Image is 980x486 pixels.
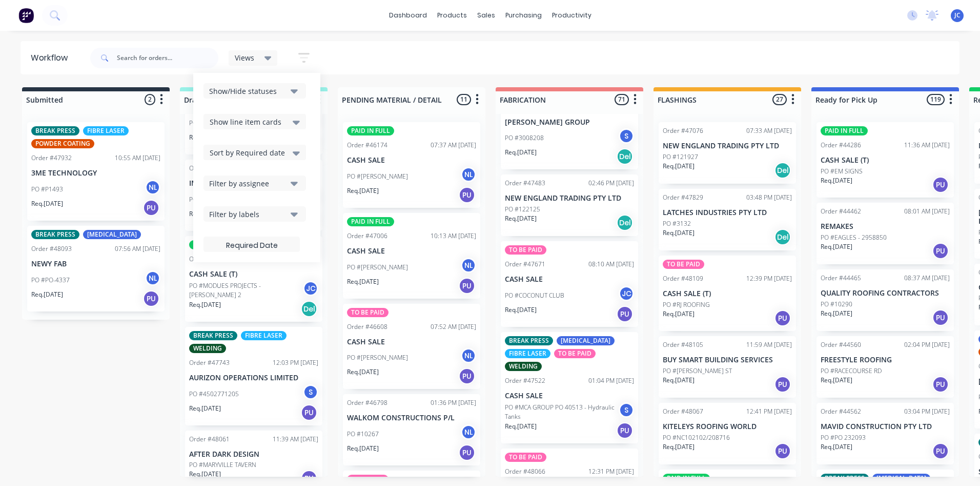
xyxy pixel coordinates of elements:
[663,442,695,452] p: Req. [DATE]
[347,475,389,484] div: TO BE PAID
[143,200,159,216] div: PU
[145,180,160,195] div: NL
[189,195,267,204] p: PO #PO - 158543-SC-00342
[505,133,544,143] p: PO #3008208
[904,407,950,416] div: 03:04 PM [DATE]
[663,300,710,309] p: PO #RJ ROOFING
[461,258,476,273] div: NL
[189,300,221,309] p: Req. [DATE]
[241,331,287,340] div: FIBRE LASER
[816,122,954,198] div: PAID IN FULLOrder #4428611:36 AM [DATE]CASH SALE (T)PO #EM SIGNSReq.[DATE]PU
[501,332,638,443] div: BREAK PRESS[MEDICAL_DATA]FIBRE LASERTO BE PAIDWELDINGOrder #4752201:04 PM [DATE]CASH SALEPO #MCA ...
[189,344,226,353] div: WELDING
[347,277,379,286] p: Req. [DATE]
[663,356,792,364] p: BUY SMART BUILDING SERVICES
[189,209,221,219] p: Req. [DATE]
[505,392,634,400] p: CASH SALE
[588,260,634,269] div: 08:10 AM [DATE]
[189,331,237,340] div: BREAK PRESS
[505,245,546,255] div: TO BE PAID
[821,376,852,385] p: Req. [DATE]
[303,281,318,296] div: JC
[209,178,287,189] div: Filter by assignee
[904,207,950,216] div: 08:01 AM [DATE]
[746,274,792,283] div: 12:39 PM [DATE]
[347,322,387,332] div: Order #46608
[347,430,379,439] p: PO #10267
[204,236,299,256] input: Required Date
[83,230,141,239] div: [MEDICAL_DATA]
[210,147,285,158] span: Sort by Required date
[27,122,165,221] div: BREAK PRESSFIBRE LASERPOWDER COATINGOrder #4793210:55 AM [DATE]3ME TECHNOLOGYPO #P1493NLReq.[DATE]PU
[663,376,695,385] p: Req. [DATE]
[659,403,796,464] div: Order #4806712:41 PM [DATE]KITELEYS ROOFING WORLDPO #NC102102/208716Req.[DATE]PU
[185,327,322,425] div: BREAK PRESSFIBRE LASERWELDINGOrder #4774312:03 PM [DATE]AURIZON OPERATIONS LIMITEDPO #4502771205S...
[547,8,597,23] div: productivity
[663,162,695,171] p: Req. [DATE]
[821,289,950,298] p: QUALITY ROOFING CONTRACTORS
[617,422,633,439] div: PU
[18,8,34,23] img: Factory
[501,241,638,327] div: TO BE PAIDOrder #4767108:10 AM [DATE]CASH SALEPO #COCONUT CLUBJCReq.[DATE]PU
[619,128,634,144] div: S
[347,231,387,241] div: Order #47006
[343,122,480,208] div: PAID IN FULLOrder #4617407:37 AM [DATE]CASH SALEPO #[PERSON_NAME]NLReq.[DATE]PU
[659,122,796,184] div: Order #4707607:33 AM [DATE]NEW ENGLAND TRADING PTY LTDPO #121927Req.[DATE]Del
[31,260,160,268] p: NEWY FAB
[821,309,852,318] p: Req. [DATE]
[347,247,476,256] p: CASH SALE
[431,231,476,241] div: 10:13 AM [DATE]
[343,394,480,465] div: Order #4679801:36 PM [DATE]WALKOM CONSTRUCTIONS P/LPO #10267NLReq.[DATE]PU
[301,301,317,317] div: Del
[189,164,230,173] div: Order #46065
[816,203,954,264] div: Order #4446208:01 AM [DATE]REMAKESPO #EAGLES - 2958850Req.[DATE]PU
[189,133,221,142] p: Req. [DATE]
[932,177,949,193] div: PU
[115,244,160,254] div: 07:56 AM [DATE]
[185,236,322,322] div: PAID IN FULLOrder #4507502:35 PM [DATE]CASH SALE (T)PO #MODUES PROJECTS - [PERSON_NAME] 2JCReq.[D...
[459,278,475,294] div: PU
[663,366,732,376] p: PO #[PERSON_NAME] ST
[31,244,72,254] div: Order #48093
[774,229,791,245] div: Del
[821,233,887,242] p: PO #EAGLES - 2958850
[209,209,287,220] div: Filter by labels
[505,260,545,269] div: Order #47671
[189,119,224,128] p: PO #223098
[821,207,861,216] div: Order #44462
[31,169,160,178] p: 3ME TECHNOLOGY
[663,193,703,202] div: Order #47829
[821,156,950,165] p: CASH SALE (T)
[663,340,703,349] div: Order #48105
[774,162,791,179] div: Del
[189,470,221,479] p: Req. [DATE]
[505,148,537,157] p: Req. [DATE]
[659,189,796,250] div: Order #4782903:48 PM [DATE]LATCHES INDUSTRIES PTY LTDPO #3132Req.[DATE]Del
[189,460,256,470] p: PO #MARYVILLE TAVERN
[31,52,73,64] div: Workflow
[821,167,863,176] p: PO #EM SIGNS
[189,358,230,367] div: Order #47743
[904,274,950,283] div: 08:37 AM [DATE]
[31,139,94,148] div: POWDER COATING
[663,274,703,283] div: Order #48109
[31,230,79,239] div: BREAK PRESS
[663,422,792,431] p: KITELEYS ROOFING WORLD
[185,160,322,231] div: Order #4606502:21 PM [DATE]IMF CONSULTING SERVICES Pty LtdPO #PO - 158543-SC-00342SReq.[DATE]Del
[663,228,695,238] p: Req. [DATE]
[347,338,476,346] p: CASH SALE
[347,353,408,362] p: PO #[PERSON_NAME]
[932,309,949,326] div: PU
[505,336,553,345] div: BREAK PRESS
[461,167,476,182] div: NL
[505,291,564,300] p: PO #COCONUT CLUB
[143,290,159,307] div: PU
[347,414,476,422] p: WALKOM CONSTRUCTIONS P/L
[505,214,537,223] p: Req. [DATE]
[347,217,394,226] div: PAID IN FULL
[821,356,950,364] p: FREESTYLE ROOFING
[347,367,379,377] p: Req. [DATE]
[343,304,480,390] div: TO BE PAIDOrder #4660807:52 AM [DATE]CASH SALEPO #[PERSON_NAME]NLReq.[DATE]PU
[83,126,129,135] div: FIBRE LASER
[472,8,500,23] div: sales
